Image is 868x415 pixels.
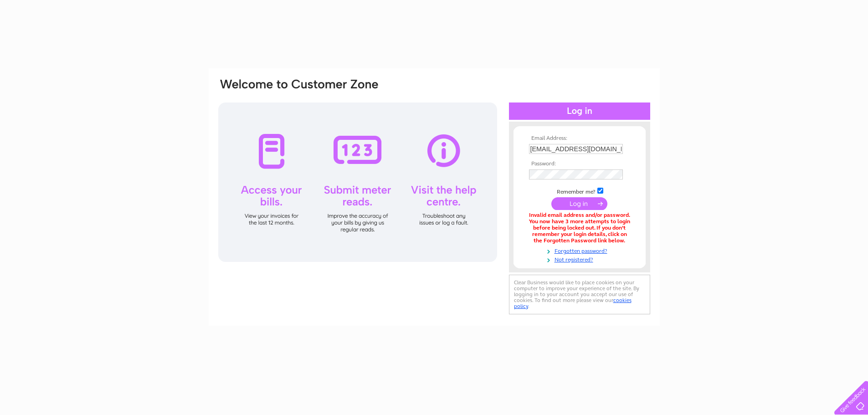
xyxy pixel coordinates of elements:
[514,297,632,309] a: cookies policy
[509,275,650,314] div: Clear Business would like to place cookies on your computer to improve your experience of the sit...
[551,197,607,210] input: Submit
[529,246,632,255] a: Forgotten password?
[529,212,630,244] div: Invalid email address and/or password. You now have 3 more attempts to login before being locked ...
[527,186,632,195] td: Remember me?
[527,135,632,142] th: Email Address:
[529,255,632,263] a: Not registered?
[527,161,632,167] th: Password:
